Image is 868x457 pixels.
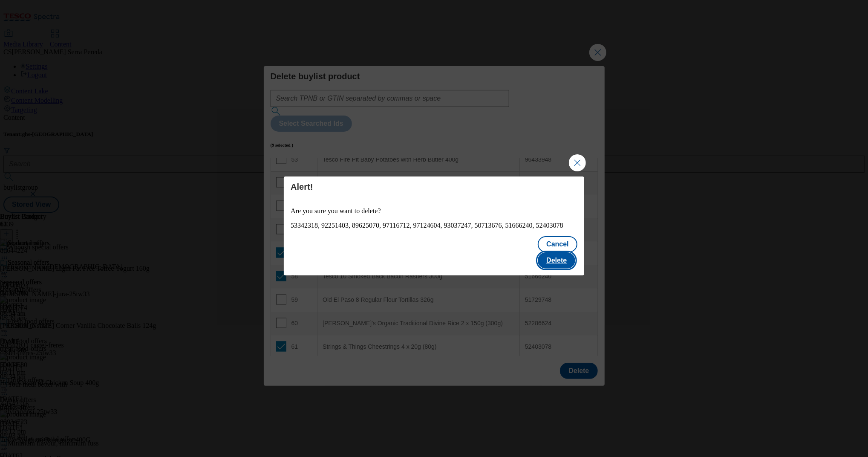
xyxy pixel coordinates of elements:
[538,252,575,269] button: Delete
[291,182,577,192] h4: Alert!
[291,207,577,215] p: Are you sure you want to delete?
[284,176,584,275] div: Modal
[569,154,586,171] button: Close Modal
[291,222,577,229] div: 53342318, 92251403, 89625070, 97116712, 97124604, 93037247, 50713676, 51666240, 52403078
[538,236,577,252] button: Cancel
